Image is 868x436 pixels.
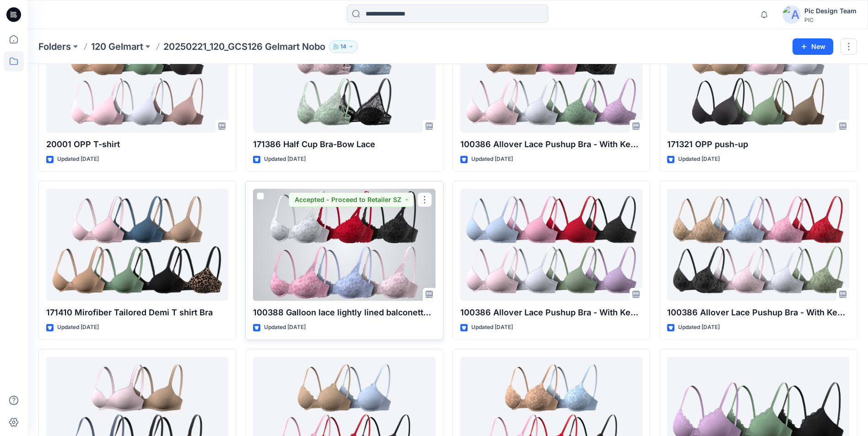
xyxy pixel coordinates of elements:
p: Updated [DATE] [57,154,99,164]
a: 171386 Half Cup Bra-Bow Lace [253,21,435,133]
p: Updated [DATE] [57,323,99,332]
p: Updated [DATE] [471,323,513,332]
p: 100386 Allover Lace Pushup Bra - With Keyhole Regular Foam - V1 LACE [667,306,849,319]
p: 20250221_120_GCS126 Gelmart Nobo [163,40,325,53]
p: Updated [DATE] [678,154,720,164]
p: Updated [DATE] [264,323,306,332]
a: 100386 Allover Lace Pushup Bra - With Keyhole Regular Foam - V2 LACE [460,21,642,133]
p: Updated [DATE] [471,154,513,164]
div: PIC [804,16,857,23]
p: 171386 Half Cup Bra-Bow Lace [253,138,435,151]
button: 14 [329,40,358,53]
button: New [793,38,833,55]
p: 20001 OPP T-shirt [46,138,228,151]
p: 171410 Mirofiber Tailored Demi T shirt Bra [46,306,228,319]
a: Folders [38,40,71,53]
a: 100386 Allover Lace Pushup Bra - With Keyhole Regular Foam - V1 LACE [667,189,849,301]
p: 14 [340,42,346,52]
p: 100388 Galloon lace lightly lined balconette sugarcup [253,306,435,319]
div: Pic Design Team [804,5,857,16]
p: 100386 Allover Lace Pushup Bra - With Keyhole Regular Foam - V2 LACE [460,138,642,151]
p: 100386 Allover Lace Pushup Bra - With Keyhole Regular Foam - V3 LACE [460,306,642,319]
a: 100388 Galloon lace lightly lined balconette sugarcup [253,189,435,301]
a: 100386 Allover Lace Pushup Bra - With Keyhole Regular Foam - V3 LACE [460,189,642,301]
p: 171321 OPP push-up [667,138,849,151]
p: Updated [DATE] [264,154,306,164]
a: 120 Gelmart [91,40,143,53]
a: 171321 OPP push-up [667,21,849,133]
p: Updated [DATE] [678,323,720,332]
img: avatar [782,5,801,24]
a: 20001 OPP T-shirt [46,21,228,133]
a: 171410 Mirofiber Tailored Demi T shirt Bra [46,189,228,301]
